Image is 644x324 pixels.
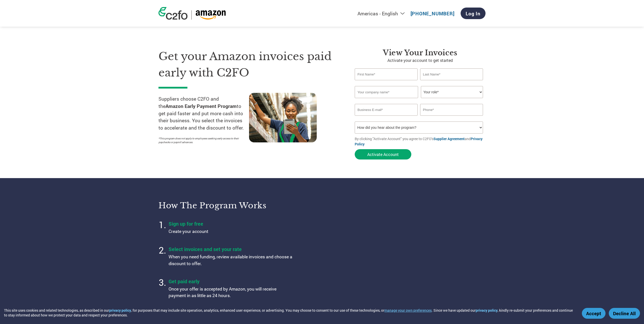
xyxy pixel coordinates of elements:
div: Invalid company name or company name is too long [355,99,483,102]
p: Create your account [169,228,294,235]
button: Decline All [609,308,640,319]
img: Amazon [195,10,226,20]
a: Supplier Agreement [433,136,465,141]
p: Once your offer is accepted by Amazon, you will receive payment in as little as 24 hours. [169,286,294,299]
div: This site uses cookies and related technologies, as described in our , for purposes that may incl... [4,308,575,317]
h3: View Your Invoices [355,48,486,57]
input: Phone* [420,104,483,116]
img: c2fo logo [158,7,188,20]
a: privacy policy [476,308,498,313]
p: By clicking "Activate Account" you agree to C2FO's and [355,136,486,147]
div: Invalid first name or first name is too long [355,81,418,84]
h4: Sign up for free [169,220,294,227]
select: Title/Role [421,86,483,98]
a: privacy policy [109,308,131,313]
h4: Get paid early [169,278,294,285]
input: Invalid Email format [355,104,418,116]
div: Inavlid Phone Number [420,116,483,119]
a: [PHONE_NUMBER] [411,10,455,17]
input: Your company name* [355,86,418,98]
button: manage your own preferences [384,308,432,313]
a: Log In [461,8,486,19]
img: supply chain worker [249,93,317,142]
strong: Amazon Early Payment Program [166,103,237,109]
div: Inavlid Email Address [355,116,418,119]
a: Privacy Policy [355,136,482,146]
input: First Name* [355,68,418,80]
p: When you need funding, review available invoices and choose a discount to offer. [169,254,294,267]
p: *This program does not apply to employees seeking early access to their paychecks or payroll adva... [158,137,244,144]
p: Suppliers choose C2FO and the to get paid faster and put more cash into their business. You selec... [158,95,249,132]
p: Activate your account to get started [355,57,486,63]
button: Accept [582,308,606,319]
button: Activate Account [355,149,411,159]
h1: Get your Amazon invoices paid early with C2FO [158,48,340,81]
div: Invalid last name or last name is too long [420,81,483,84]
input: Last Name* [420,68,483,80]
h3: How the program works [158,200,316,211]
h4: Select invoices and set your rate [169,246,294,252]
